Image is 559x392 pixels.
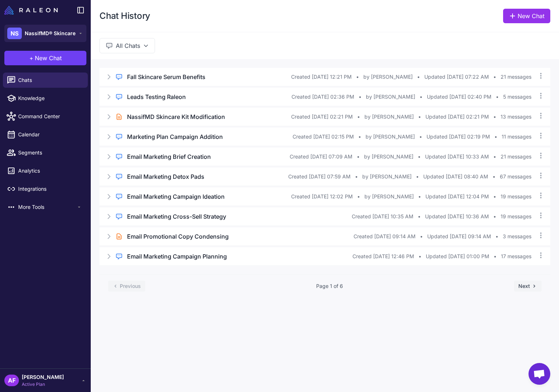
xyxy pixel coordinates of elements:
span: 67 messages [500,173,531,181]
a: Integrations [3,181,88,197]
span: by [PERSON_NAME] [364,113,414,121]
button: All Chats [99,38,155,53]
span: • [356,73,359,81]
span: Updated [DATE] 12:04 PM [425,193,489,201]
span: • [418,212,421,220]
span: Updated [DATE] 10:36 AM [425,212,489,220]
span: • [419,133,422,141]
h3: NassifMD Skincare Kit Modification [127,112,225,121]
span: • [418,153,421,161]
h3: Email Marketing Campaign Planning [127,252,227,261]
span: • [357,153,360,161]
div: AF [4,375,19,386]
button: Next [514,281,542,292]
span: • [494,252,497,260]
a: Segments [3,145,88,160]
span: Updated [DATE] 01:00 PM [426,252,489,260]
span: • [494,133,497,141]
span: • [419,252,421,260]
button: Previous [108,281,145,292]
h3: Marketing Plan Campaign Addition [127,132,223,141]
a: Open chat [529,363,550,385]
span: 5 messages [503,93,531,101]
span: • [420,93,423,101]
span: 13 messages [501,113,531,121]
span: NassifMD® Skincare [25,29,76,37]
span: • [496,93,499,101]
span: Updated [DATE] 07:22 AM [424,73,489,81]
span: 21 messages [501,73,531,81]
span: • [493,173,495,181]
h3: Email Marketing Detox Pads [127,172,204,181]
h1: Chat History [99,10,150,22]
span: • [420,232,423,240]
span: New Chat [35,54,62,62]
span: by [PERSON_NAME] [364,153,413,161]
span: Command Center [18,112,82,120]
h3: Email Marketing Brief Creation [127,152,211,161]
span: Analytics [18,167,82,175]
span: Created [DATE] 02:15 PM [293,133,354,141]
a: Calendar [3,127,88,142]
span: by [PERSON_NAME] [366,133,415,141]
span: by [PERSON_NAME] [364,193,414,201]
span: Created [DATE] 02:36 PM [291,93,354,101]
button: +New Chat [4,51,86,65]
span: • [493,193,496,201]
h3: Email Marketing Cross-Sell Strategy [127,212,226,221]
span: • [495,232,498,240]
span: • [493,113,496,121]
span: Created [DATE] 10:35 AM [352,212,413,220]
span: Page 1 of 6 [316,282,343,290]
span: • [357,113,360,121]
span: • [493,73,496,81]
span: • [357,193,360,201]
span: • [359,93,362,101]
h3: Leads Testing Raleon [127,92,186,101]
span: 11 messages [502,133,531,141]
span: Segments [18,149,82,157]
a: Knowledge [3,91,88,106]
h3: Email Promotional Copy Condensing [127,232,229,241]
a: New Chat [503,9,550,23]
span: by [PERSON_NAME] [362,173,412,181]
span: by [PERSON_NAME] [363,73,413,81]
span: 21 messages [501,153,531,161]
img: Raleon Logo [4,6,58,15]
button: NSNassifMD® Skincare [4,25,86,42]
span: • [418,113,421,121]
span: Updated [DATE] 02:40 PM [427,93,491,101]
span: • [358,133,361,141]
span: 3 messages [503,232,531,240]
span: [PERSON_NAME] [22,373,64,381]
span: More Tools [18,203,76,211]
span: Chats [18,76,82,84]
span: Integrations [18,185,82,193]
span: Updated [DATE] 02:19 PM [427,133,490,141]
span: Created [DATE] 09:14 AM [354,232,416,240]
span: • [493,212,496,220]
span: Calendar [18,131,82,139]
span: • [493,153,496,161]
span: • [416,173,419,181]
span: Created [DATE] 12:21 PM [291,73,352,81]
span: • [417,73,420,81]
div: NS [7,28,22,39]
h3: Email Marketing Campaign Ideation [127,192,225,201]
span: Created [DATE] 07:09 AM [290,153,352,161]
a: Analytics [3,163,88,178]
a: Chats [3,73,88,88]
span: Updated [DATE] 09:14 AM [427,232,491,240]
span: Updated [DATE] 08:40 AM [423,173,488,181]
span: Created [DATE] 02:21 PM [291,113,353,121]
span: 19 messages [501,212,531,220]
span: Updated [DATE] 02:21 PM [425,113,489,121]
span: Active Plan [22,381,64,388]
span: + [29,54,33,62]
span: • [355,173,358,181]
span: Created [DATE] 07:59 AM [288,173,351,181]
h3: Fall Skincare Serum Benefits [127,73,205,81]
span: Knowledge [18,94,82,102]
span: Created [DATE] 12:46 PM [352,252,414,260]
span: by [PERSON_NAME] [366,93,415,101]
